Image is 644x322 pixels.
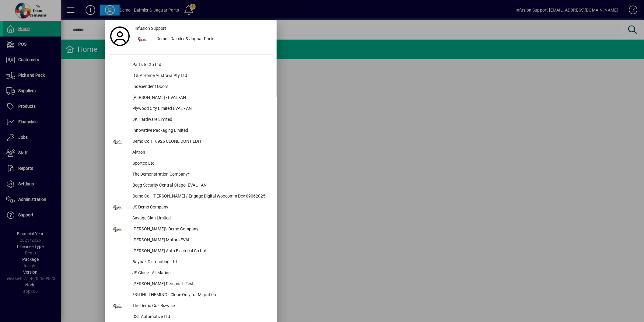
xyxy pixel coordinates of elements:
[108,60,274,71] button: Parts to Go Ltd.
[108,191,274,202] button: Demo Co - [PERSON_NAME] / Engage Digital Woocomm Dev 09062025
[132,34,274,45] button: Demo - Daimler & Jaguar Parts
[128,60,274,71] div: Parts to Go Ltd.
[135,25,166,32] span: Infusion Support
[128,301,274,312] div: The Demo Co - Bizwise
[108,103,274,114] button: Plywood City Limited EVAL - AN
[128,224,274,235] div: [PERSON_NAME]'s Demo Company
[128,279,274,290] div: [PERSON_NAME] Personal - Test
[108,268,274,279] button: JS Clone - All Marine
[128,180,274,191] div: Begg Security Central Otago -EVAL - AN
[108,213,274,224] button: Savage Clan Limited
[128,202,274,213] div: JS Demo Company
[108,235,274,246] button: [PERSON_NAME] Motors EVAL
[108,169,274,180] button: The Demonstration Company*
[128,213,274,224] div: Savage Clan Limited
[108,93,274,103] button: [PERSON_NAME] - EVAL -AN
[108,246,274,257] button: [PERSON_NAME] Auto Electrical Co Ltd
[128,147,274,158] div: Aktron
[128,114,274,125] div: JK Hardware Limited
[128,125,274,136] div: Innovative Packaging Limited
[128,136,274,147] div: Demo Co 110925 CLONE DONT EDIT
[128,169,274,180] div: The Demonstration Company*
[152,34,274,45] div: Demo - Daimler & Jaguar Parts
[128,257,274,268] div: Baypak Distributing Ltd
[108,82,274,93] button: Independent Doors
[108,279,274,290] button: [PERSON_NAME] Personal - Test
[108,158,274,169] button: Sportco Ltd
[108,257,274,268] button: Baypak Distributing Ltd
[108,136,274,147] button: Demo Co 110925 CLONE DONT EDIT
[128,246,274,257] div: [PERSON_NAME] Auto Electrical Co Ltd
[128,71,274,82] div: D & A Home Australia Pty Ltd
[108,180,274,191] button: Begg Security Central Otago -EVAL - AN
[128,191,274,202] div: Demo Co - [PERSON_NAME] / Engage Digital Woocomm Dev 09062025
[108,114,274,125] button: JK Hardware Limited
[128,158,274,169] div: Sportco Ltd
[108,290,274,301] button: **STIHL THEMING - Clone Only for Migration
[128,290,274,301] div: **STIHL THEMING - Clone Only for Migration
[128,103,274,114] div: Plywood City Limited EVAL - AN
[108,202,274,213] button: JS Demo Company
[108,301,274,312] button: The Demo Co - Bizwise
[108,125,274,136] button: Innovative Packaging Limited
[132,23,274,34] a: Infusion Support
[108,71,274,82] button: D & A Home Australia Pty Ltd
[128,93,274,103] div: [PERSON_NAME] - EVAL -AN
[108,147,274,158] button: Aktron
[128,268,274,279] div: JS Clone - All Marine
[108,224,274,235] button: [PERSON_NAME]'s Demo Company
[128,82,274,93] div: Independent Doors
[108,31,132,42] a: Profile
[128,235,274,246] div: [PERSON_NAME] Motors EVAL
